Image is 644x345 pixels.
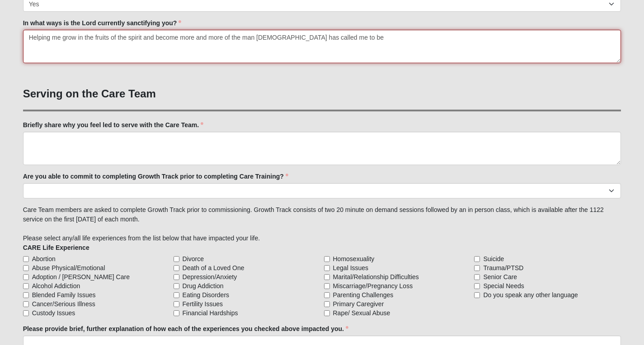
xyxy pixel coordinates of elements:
input: Special Needs [474,283,480,289]
input: Trauma/PTSD [474,265,480,271]
span: Drug Addiction [183,281,224,290]
span: Trauma/PTSD [483,263,523,272]
span: Adoption / [PERSON_NAME] Care [32,272,130,281]
input: Financial Hardships [174,310,179,316]
span: Custody Issues [32,308,75,317]
span: Blended Family Issues [32,290,96,299]
h3: Serving on the Care Team [23,87,621,101]
input: Suicide [474,256,480,262]
span: Eating Disorders [183,290,230,299]
label: Are you able to commit to completing Growth Track prior to completing Care Training? [23,172,288,181]
input: Parenting Challenges [324,292,330,298]
span: Death of a Loved One [183,263,244,272]
input: Homosexuality [324,256,330,262]
input: Miscarriage/Pregnancy Loss [324,283,330,289]
input: Eating Disorders [174,292,179,298]
input: Abuse Physical/Emotional [23,265,29,271]
input: Blended Family Issues [23,292,29,298]
span: Legal Issues [333,263,369,272]
input: Primary Caregiver [324,301,330,307]
input: Drug Addiction [174,283,179,289]
span: Fertility Issues [183,299,223,308]
span: Divorce [183,254,204,263]
span: Homosexuality [333,254,375,263]
label: Please provide brief, further explanation of how each of the experiences you checked above impact... [23,324,348,333]
span: Suicide [483,254,504,263]
span: Miscarriage/Pregnancy Loss [333,281,413,290]
input: Legal Issues [324,265,330,271]
span: Abuse Physical/Emotional [32,263,105,272]
input: Rape/ Sexual Abuse [324,310,330,316]
input: Divorce [174,256,179,262]
input: Do you speak any other language [474,292,480,298]
label: CARE Life Experience [23,243,89,252]
span: Primary Caregiver [333,299,384,308]
input: Death of a Loved One [174,265,179,271]
input: Adoption / [PERSON_NAME] Care [23,274,29,280]
span: Senior Care [483,272,517,281]
span: Cancer/Serious Illness [32,299,95,308]
span: Marital/Relationship Difficulties [333,272,419,281]
span: Abortion [32,254,56,263]
input: Marital/Relationship Difficulties [324,274,330,280]
span: Financial Hardships [183,308,238,317]
input: Fertility Issues [174,301,179,307]
input: Custody Issues [23,310,29,316]
span: Rape/ Sexual Abuse [333,308,390,317]
input: Abortion [23,256,29,262]
span: Depression/Anxiety [183,272,237,281]
label: Briefly share why you feel led to serve with the Care Team. [23,120,204,129]
span: Alcohol Addiction [32,281,80,290]
span: Special Needs [483,281,524,290]
input: Senior Care [474,274,480,280]
label: In what ways is the Lord currently sanctifying you? [23,18,182,28]
input: Depression/Anxiety [174,274,179,280]
input: Cancer/Serious Illness [23,301,29,307]
input: Alcohol Addiction [23,283,29,289]
span: Parenting Challenges [333,290,394,299]
span: Do you speak any other language [483,290,578,299]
